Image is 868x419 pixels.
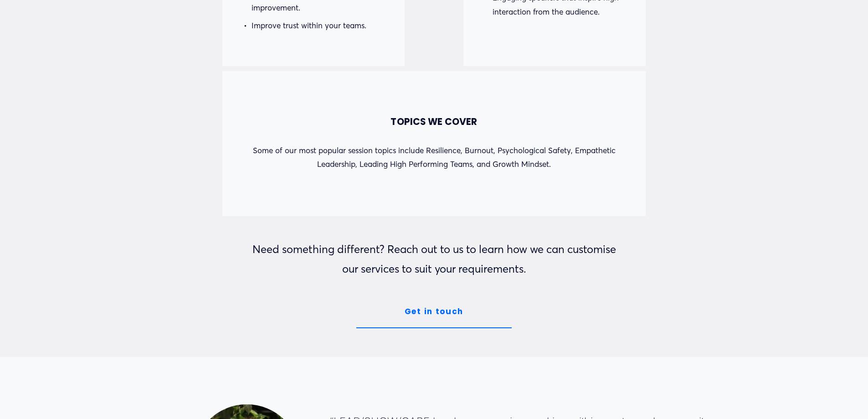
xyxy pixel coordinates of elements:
p: Need something different? Reach out to us to learn how we can customise our services to suit your... [249,240,619,279]
p: Some of our most popular session topics include Resilience, Burnout, Psychological Safety, Empath... [248,144,620,171]
strong: TOPICS WE COVER [390,115,477,128]
a: Get in touch [356,296,512,328]
p: Improve trust within your teams. [252,19,394,33]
